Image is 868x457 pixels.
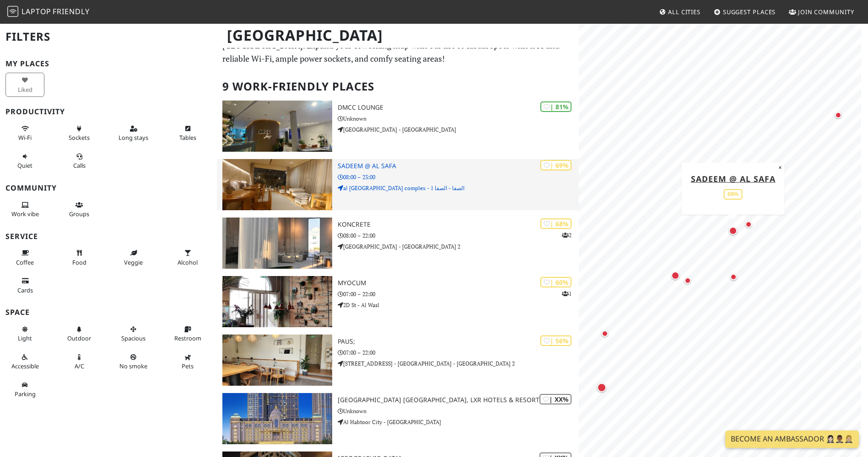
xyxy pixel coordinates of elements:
[217,393,578,444] a: Habtoor Palace Dubai, LXR Hotels & Resorts | XX% [GEOGRAPHIC_DATA] [GEOGRAPHIC_DATA], LXR Hotels ...
[785,4,858,20] a: Join Community
[5,59,211,68] h3: My Places
[15,390,36,398] span: Parking
[168,121,207,145] button: Tables
[540,218,571,229] div: | 68%
[338,173,579,181] p: 08:00 – 23:00
[69,210,89,218] span: Group tables
[217,159,578,210] a: Sadeem @ Al Safa | 69% Sadeem @ Al Safa 08:00 – 23:00 al [GEOGRAPHIC_DATA] complex - الصفا - الصفا 1
[220,23,577,48] h1: [GEOGRAPHIC_DATA]
[22,6,51,16] span: Laptop
[124,258,143,266] span: Veggie
[7,4,90,20] a: LaptopFriendly LaptopFriendly
[5,273,44,298] button: Cards
[338,242,579,251] p: [GEOGRAPHIC_DATA] - [GEOGRAPHIC_DATA] 2
[338,125,579,134] p: [GEOGRAPHIC_DATA] - [GEOGRAPHIC_DATA]
[338,407,579,415] p: Unknown
[121,334,146,342] span: Spacious
[222,335,332,386] img: Paus;
[540,335,571,346] div: | 56%
[119,133,148,142] span: Long stays
[114,322,153,346] button: Spacious
[217,218,578,269] a: KONCRETE | 68% 2 KONCRETE 08:00 – 22:00 [GEOGRAPHIC_DATA] - [GEOGRAPHIC_DATA] 2
[60,149,99,173] button: Calls
[5,308,211,317] h3: Space
[338,418,579,426] p: Al Habtoor City - [GEOGRAPHIC_DATA]
[776,162,784,172] button: Close popup
[338,221,579,228] h3: KONCRETE
[338,290,579,298] p: 07:00 – 22:00
[60,322,99,346] button: Outdoor
[168,350,207,374] button: Pets
[540,277,571,287] div: | 60%
[217,335,578,386] a: Paus; | 56% Paus; 07:00 – 22:00 [STREET_ADDRESS] - [GEOGRAPHIC_DATA] - [GEOGRAPHIC_DATA] 2
[168,245,207,270] button: Alcohol
[338,359,579,368] p: [STREET_ADDRESS] - [GEOGRAPHIC_DATA] - [GEOGRAPHIC_DATA] 2
[539,394,571,404] div: | XX%
[182,362,194,370] span: Pet friendly
[53,6,89,16] span: Friendly
[69,133,90,142] span: Power sockets
[17,161,32,170] span: Quiet
[338,301,579,309] p: 2D St - Al Wasl
[60,197,99,222] button: Groups
[222,218,332,269] img: KONCRETE
[540,101,571,112] div: | 81%
[540,160,571,170] div: | 69%
[338,348,579,357] p: 07:00 – 22:00
[5,377,44,402] button: Parking
[338,231,579,240] p: 08:00 – 22:00
[723,8,776,16] span: Suggest Places
[72,258,86,266] span: Food
[222,393,332,444] img: Habtoor Palace Dubai, LXR Hotels & Resorts
[338,104,579,112] h3: DMCC Lounge
[217,276,578,327] a: Myocum | 60% 1 Myocum 07:00 – 22:00 2D St - Al Wasl
[562,289,571,298] p: 1
[222,159,332,210] img: Sadeem @ Al Safa
[178,258,198,266] span: Alcohol
[17,286,33,294] span: Credit cards
[16,258,34,266] span: Coffee
[18,334,32,342] span: Natural light
[114,350,153,374] button: No smoke
[595,381,608,394] div: Map marker
[338,184,579,192] p: al [GEOGRAPHIC_DATA] complex - الصفا - الصفا 1
[179,133,196,142] span: Work-friendly tables
[7,6,18,17] img: LaptopFriendly
[168,322,207,346] button: Restroom
[222,73,573,101] h2: 9 Work-Friendly Places
[727,225,739,237] div: Map marker
[5,322,44,346] button: Light
[67,334,91,342] span: Outdoor area
[710,4,780,20] a: Suggest Places
[60,245,99,270] button: Food
[833,110,844,121] div: Map marker
[338,396,579,404] h3: [GEOGRAPHIC_DATA] [GEOGRAPHIC_DATA], LXR Hotels & Resorts
[5,197,44,222] button: Work vibe
[11,362,39,370] span: Accessible
[743,219,754,230] div: Map marker
[724,189,742,199] div: 69%
[5,149,44,173] button: Quiet
[5,23,211,51] h2: Filters
[682,275,693,286] div: Map marker
[5,184,211,192] h3: Community
[669,270,681,282] div: Map marker
[562,231,571,239] p: 2
[217,101,578,152] a: DMCC Lounge | 81% DMCC Lounge Unknown [GEOGRAPHIC_DATA] - [GEOGRAPHIC_DATA]
[668,8,701,16] span: All Cities
[5,107,211,116] h3: Productivity
[5,350,44,374] button: Accessible
[222,276,332,327] img: Myocum
[728,271,739,282] div: Map marker
[174,334,201,342] span: Restroom
[5,232,211,241] h3: Service
[690,173,775,184] a: Sadeem @ Al Safa
[60,121,99,145] button: Sockets
[798,8,854,16] span: Join Community
[114,245,153,270] button: Veggie
[75,362,84,370] span: Air conditioned
[338,114,579,123] p: Unknown
[5,245,44,270] button: Coffee
[5,121,44,145] button: Wi-Fi
[655,4,704,20] a: All Cities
